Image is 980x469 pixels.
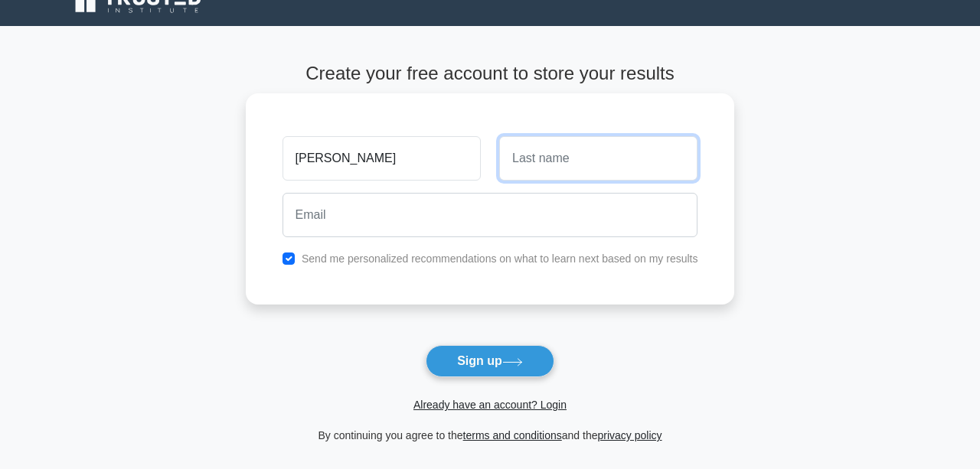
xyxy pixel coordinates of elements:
h4: Create your free account to store your results [246,63,735,85]
input: Email [283,193,698,237]
a: terms and conditions [463,429,562,441]
button: Sign up [426,345,554,377]
input: First name [283,136,481,181]
div: By continuing you agree to the and the [237,426,744,445]
input: Last name [499,136,697,181]
label: Send me personalized recommendations on what to learn next based on my results [302,252,698,265]
a: Already have an account? Login [413,399,567,411]
a: privacy policy [598,429,662,441]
